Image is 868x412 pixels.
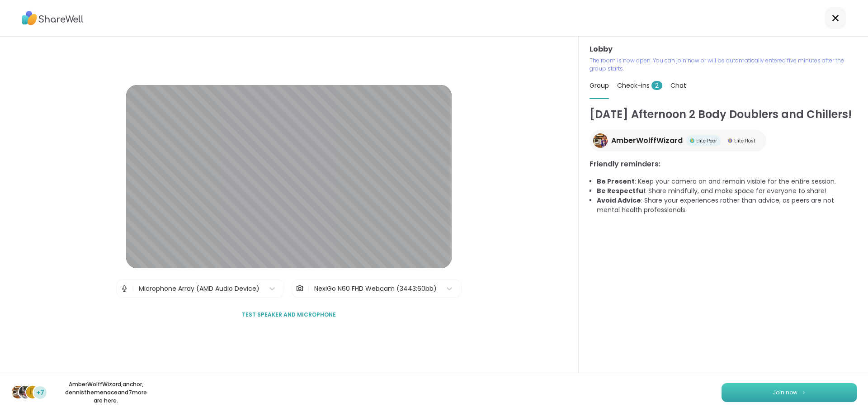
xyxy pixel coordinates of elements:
h3: Lobby [590,44,857,55]
span: Chat [670,81,686,90]
b: Be Present [597,177,635,186]
img: ShareWell Logo [22,8,84,28]
button: Join now [722,383,857,402]
span: Elite Peer [696,137,717,144]
span: Group [590,81,609,90]
div: NexiGo N60 FHD Webcam (3443:60bb) [314,284,437,294]
p: The room is now open. You can join now or will be automatically entered five minutes after the gr... [590,57,857,73]
span: d [30,386,35,398]
button: Test speaker and microphone [238,305,340,324]
p: AmberWolffWizard , anchor , dennisthemenace and 7 more are here. [55,380,156,405]
span: Elite Host [734,137,755,144]
span: | [307,279,310,298]
li: : Keep your camera on and remain visible for the entire session. [597,177,857,186]
span: Test speaker and microphone [242,311,336,319]
li: : Share your experiences rather than advice, as peers are not mental health professionals. [597,196,857,215]
h1: [DATE] Afternoon 2 Body Doublers and Chillers! [590,106,857,123]
img: Camera [296,279,304,298]
a: AmberWolffWizardAmberWolffWizardElite PeerElite PeerElite HostElite Host [590,130,766,152]
img: Microphone [120,279,128,298]
h3: Friendly reminders: [590,159,857,170]
b: Be Respectful [597,186,645,195]
span: AmberWolffWizard [611,135,683,146]
b: Avoid Advice [597,196,641,205]
li: : Share mindfully, and make space for everyone to share! [597,186,857,196]
img: AmberWolffWizard [593,133,608,148]
img: ShareWell Logomark [801,390,807,395]
span: | [132,279,134,298]
img: AmberWolffWizard [12,386,24,398]
img: Elite Host [728,138,732,143]
img: anchor [19,386,32,398]
img: Elite Peer [690,138,694,143]
div: Microphone Array (AMD Audio Device) [139,284,259,294]
span: +7 [36,388,44,398]
span: Check-ins [617,81,662,90]
span: 2 [651,81,662,90]
span: Join now [773,388,797,397]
